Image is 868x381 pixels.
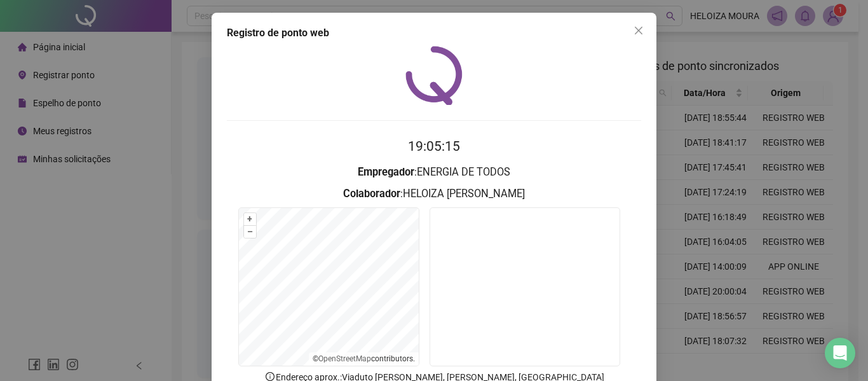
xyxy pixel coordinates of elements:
img: QRPoint [405,46,463,105]
button: + [244,213,256,225]
strong: Colaborador [343,188,400,200]
span: close [634,25,644,36]
button: Close [628,20,649,41]
a: OpenStreetMap [318,354,371,363]
div: Registro de ponto web [227,25,641,41]
time: 19:05:15 [408,139,460,154]
div: Open Intercom Messenger [825,338,855,368]
button: – [244,226,256,238]
strong: Empregador [358,166,414,178]
h3: : HELOIZA [PERSON_NAME] [227,186,641,202]
li: © contributors. [313,354,415,363]
h3: : ENERGIA DE TODOS [227,164,641,181]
